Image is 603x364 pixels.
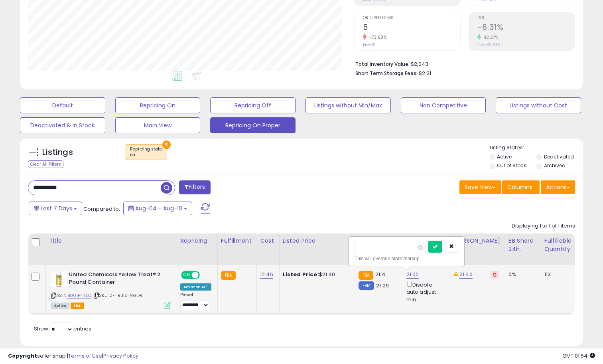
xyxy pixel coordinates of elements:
div: BB Share 24h. [508,237,538,253]
button: Columns [502,180,540,194]
button: Actions [541,180,575,194]
div: Listed Price [283,237,352,245]
span: Show: entries [34,325,91,332]
small: -73.68% [367,34,387,40]
h2: 5 [363,23,460,34]
div: Cost [260,237,276,245]
small: FBM [359,281,374,290]
span: 21.29 [376,282,389,289]
button: Listings without Cost [496,97,581,113]
small: Prev: -10.93% [477,42,500,47]
button: Non Competitive [401,97,486,113]
strong: Copyright [8,352,37,360]
div: This will override store markup [355,255,458,263]
b: Short Term Storage Fees: [355,70,418,77]
a: 21.40 [459,271,473,279]
b: Listed Price: [283,271,319,278]
span: Ordered Items [363,16,460,20]
button: Last 7 Days [29,202,82,215]
i: Revert to store-level Dynamic Max Price [493,273,497,277]
button: Default [20,97,105,113]
span: Columns [507,183,532,191]
b: United Chemicals Yellow Treat® 2 Pound Container [69,271,166,288]
label: Active [497,153,512,160]
span: Aug-04 - Aug-10 [135,204,182,212]
label: Deactivated [544,153,574,160]
span: $2.21 [419,69,431,77]
h2: -6.31% [477,23,575,34]
div: Fulfillable Quantity [544,237,572,253]
button: Aug-04 - Aug-10 [123,202,192,215]
button: Repricing On Proper [210,117,296,133]
button: Save View [459,180,501,194]
div: Displaying 1 to 1 of 1 items [512,222,575,230]
button: Repricing Off [210,97,296,113]
div: Preset: [180,292,211,310]
small: Prev: 19 [363,42,376,47]
div: [PERSON_NAME] [454,237,502,245]
div: ASIN: [51,271,171,308]
div: Fulfillment [221,237,253,245]
div: Title [49,237,173,245]
button: × [162,140,171,149]
p: Listing States: [490,144,583,152]
div: 113 [544,271,569,278]
span: | SKU: ZF-R31Z-NGDR [93,292,142,299]
span: FBA [71,303,84,309]
span: Compared to: [83,205,120,213]
i: This overrides the store level Dynamic Max Price for this listing [454,272,457,277]
span: Last 7 Days [41,204,72,212]
button: Filters [179,180,210,194]
a: Privacy Policy [103,352,138,360]
img: 51mbet79XsL._SL40_.jpg [51,271,67,287]
li: $2,043 [355,59,569,68]
a: Terms of Use [68,352,102,360]
div: 0% [508,271,535,278]
button: Repricing On [115,97,201,113]
a: 12.46 [260,271,273,279]
a: B001P41TLO [67,292,91,299]
h5: Listings [42,147,73,158]
span: ROI [477,16,575,20]
div: Clear All Filters [28,160,63,168]
button: Main View [115,117,201,133]
span: 21.4 [375,271,385,278]
small: FBA [359,271,373,280]
b: Total Inventory Value: [355,61,410,67]
button: Listings without Min/Max [305,97,391,113]
span: ON [182,272,192,279]
label: Out of Stock [497,162,526,169]
div: Repricing [180,237,214,245]
div: on [130,152,163,158]
div: Amazon AI * [180,283,211,291]
button: Deactivated & In Stock [20,117,105,133]
div: Disable auto adjust min [406,280,445,303]
span: All listings currently available for purchase on Amazon [51,303,69,309]
small: 42.27% [481,34,499,40]
span: OFF [199,272,211,279]
span: Repricing state : [130,146,163,158]
label: Archived [544,162,566,169]
div: seller snap | | [8,352,138,360]
small: FBA [221,271,236,280]
a: 21.00 [406,271,419,279]
span: 2025-08-18 01:54 GMT [562,352,595,360]
div: $21.40 [283,271,349,278]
